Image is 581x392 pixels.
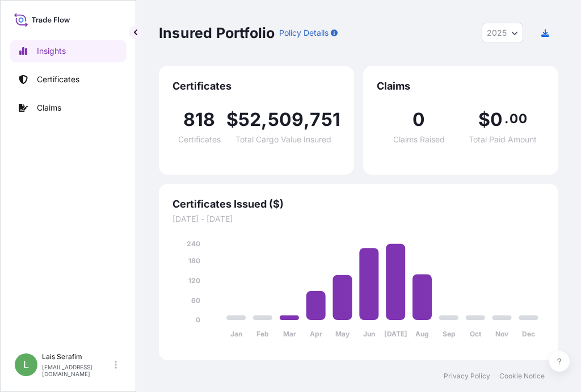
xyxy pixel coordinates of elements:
[470,330,482,338] tspan: Oct
[377,79,545,93] span: Claims
[499,372,545,381] a: Cookie Notice
[268,111,304,129] span: 509
[283,330,296,338] tspan: Mar
[10,40,127,62] a: Insights
[256,330,269,338] tspan: Feb
[42,352,112,361] p: Lais Serafim
[188,256,200,265] tspan: 180
[183,111,216,129] span: 818
[172,213,545,225] span: [DATE] - [DATE]
[393,136,445,144] span: Claims Raised
[172,79,340,93] span: Certificates
[191,296,200,305] tspan: 60
[196,315,200,324] tspan: 0
[37,74,79,85] p: Certificates
[37,102,61,113] p: Claims
[482,23,523,43] button: Year Selector
[469,136,537,144] span: Total Paid Amount
[172,197,545,211] span: Certificates Issued ($)
[478,111,490,129] span: $
[187,239,200,248] tspan: 240
[42,364,112,377] p: [EMAIL_ADDRESS][DOMAIN_NAME]
[487,27,507,39] span: 2025
[10,96,127,119] a: Claims
[304,111,310,129] span: ,
[444,372,490,381] a: Privacy Policy
[443,330,456,338] tspan: Sep
[226,111,238,129] span: $
[504,114,508,123] span: .
[230,330,242,338] tspan: Jan
[335,330,350,338] tspan: May
[510,114,527,123] span: 00
[310,111,340,129] span: 751
[238,111,261,129] span: 52
[10,68,127,91] a: Certificates
[235,136,331,144] span: Total Cargo Value Insured
[188,276,200,285] tspan: 120
[490,111,503,129] span: 0
[279,27,329,39] p: Policy Details
[37,45,66,57] p: Insights
[412,111,425,129] span: 0
[261,111,267,129] span: ,
[310,330,322,338] tspan: Apr
[363,330,375,338] tspan: Jun
[522,330,535,338] tspan: Dec
[384,330,407,338] tspan: [DATE]
[495,330,509,338] tspan: Nov
[178,136,221,144] span: Certificates
[23,359,29,370] span: L
[415,330,429,338] tspan: Aug
[159,24,275,42] p: Insured Portfolio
